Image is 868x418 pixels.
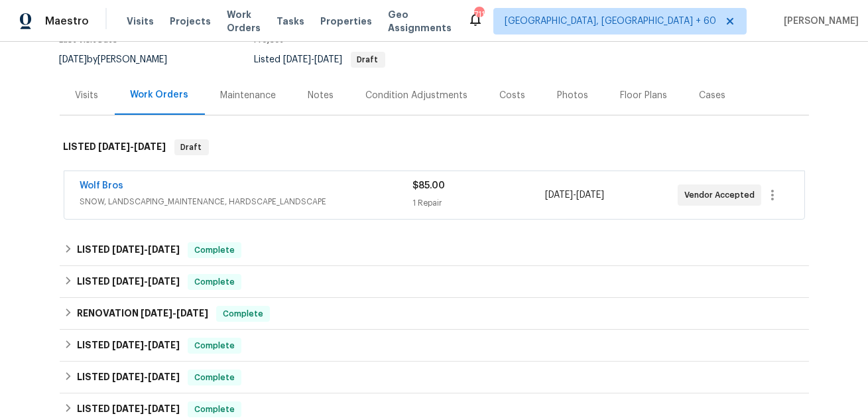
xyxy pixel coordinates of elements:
span: [DATE] [148,340,180,350]
div: RENOVATION [DATE]-[DATE]Complete [60,298,809,330]
span: [DATE] [141,309,172,318]
span: Draft [352,56,384,64]
h6: LISTED [64,139,166,155]
h6: LISTED [77,274,180,290]
div: 711 [474,8,483,21]
span: Complete [189,244,240,257]
span: Complete [217,307,269,320]
span: SNOW, LANDSCAPING_MAINTENANCE, HARDSCAPE_LANDSCAPE [80,195,412,208]
span: - [545,188,604,202]
span: [DATE] [135,142,166,151]
span: [DATE] [148,404,180,413]
span: Work Orders [227,8,261,35]
span: Tasks [277,17,304,26]
span: [DATE] [112,340,144,350]
span: Maestro [45,15,89,28]
span: [DATE] [176,309,208,318]
span: - [112,277,180,286]
span: - [284,55,343,64]
h6: LISTED [77,338,180,354]
span: [DATE] [545,190,573,200]
span: [DATE] [576,190,604,200]
span: - [141,309,208,318]
span: [DATE] [112,404,144,413]
span: Geo Assignments [388,8,452,35]
span: - [112,372,180,382]
span: Complete [189,403,240,416]
span: - [99,142,166,151]
h6: LISTED [77,242,180,258]
div: Work Orders [131,88,189,102]
h6: LISTED [77,401,180,417]
span: [DATE] [112,372,144,382]
span: - [112,340,180,350]
div: LISTED [DATE]-[DATE]Draft [60,126,809,169]
span: Complete [189,371,240,384]
div: Condition Adjustments [366,89,468,102]
span: Listed [255,55,385,64]
div: Maintenance [221,89,277,102]
span: Draft [176,141,208,154]
span: Projects [170,15,211,28]
div: by [PERSON_NAME] [60,52,184,68]
span: [DATE] [112,245,144,254]
div: LISTED [DATE]-[DATE]Complete [60,362,809,393]
span: Visits [127,15,154,28]
h6: RENOVATION [77,306,208,322]
div: Notes [308,89,334,102]
span: [DATE] [60,55,88,64]
div: Visits [76,89,99,102]
span: [DATE] [148,372,180,382]
span: [DATE] [148,245,180,254]
span: [DATE] [284,55,312,64]
div: 1 Repair [412,196,545,210]
span: - [112,404,180,413]
div: Photos [558,89,589,102]
span: Vendor Accepted [684,188,760,202]
span: $85.00 [412,181,445,190]
div: LISTED [DATE]-[DATE]Complete [60,234,809,266]
span: [DATE] [99,142,131,151]
a: Wolf Bros [80,181,124,190]
span: [DATE] [148,277,180,286]
div: Floor Plans [621,89,668,102]
span: - [112,245,180,254]
span: [DATE] [112,277,144,286]
div: Cases [700,89,726,102]
span: Complete [189,339,240,352]
span: Complete [189,275,240,289]
span: [GEOGRAPHIC_DATA], [GEOGRAPHIC_DATA] + 60 [505,15,716,28]
div: Costs [500,89,526,102]
span: [DATE] [315,55,343,64]
div: LISTED [DATE]-[DATE]Complete [60,330,809,362]
h6: LISTED [77,370,180,385]
div: LISTED [DATE]-[DATE]Complete [60,266,809,298]
span: [PERSON_NAME] [778,15,859,28]
span: Properties [320,15,372,28]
